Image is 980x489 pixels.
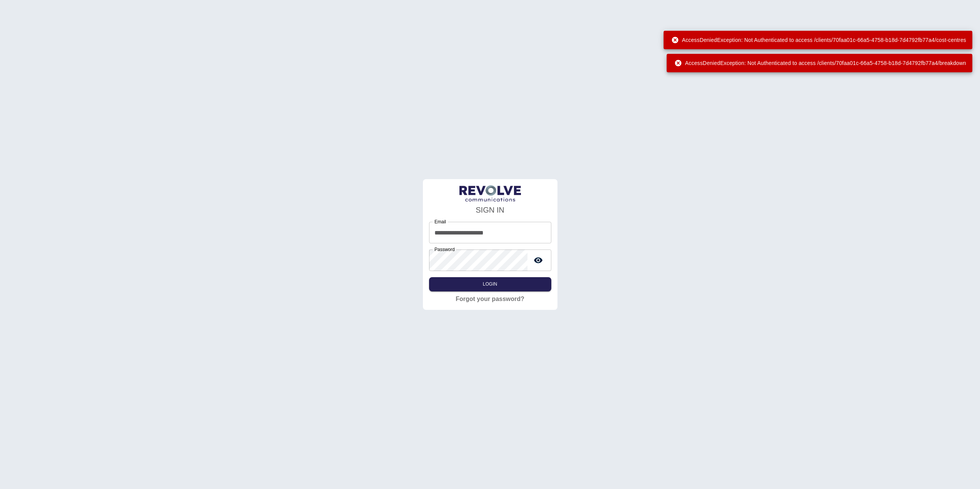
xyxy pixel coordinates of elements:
label: Email [434,218,446,225]
h4: SIGN IN [429,204,551,216]
div: AccessDeniedException: Not Authenticated to access /clients/70faa01c-66a5-4758-b18d-7d4792fb77a4/... [671,33,966,47]
label: Password [434,246,455,253]
div: AccessDeniedException: Not Authenticated to access /clients/70faa01c-66a5-4758-b18d-7d4792fb77a4/... [674,56,966,70]
a: Forgot your password? [456,294,524,304]
button: Login [429,277,551,291]
button: toggle password visibility [531,253,546,268]
img: LogoText [459,185,521,202]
